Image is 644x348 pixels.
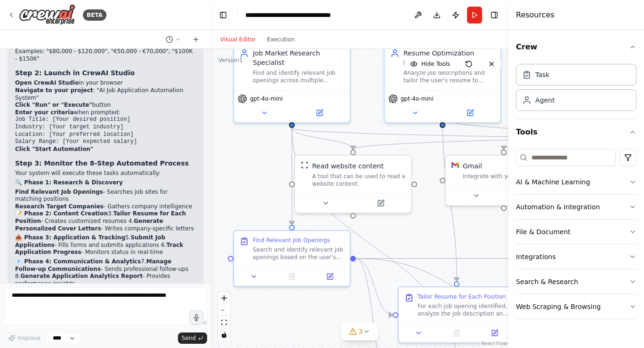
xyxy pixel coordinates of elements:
div: A tool that can be used to read a website content. [312,173,405,188]
button: Open in side panel [293,107,346,119]
h4: Resources [516,9,555,21]
div: Search and identify relevant job openings based on the user's criteria: {job_title} in {industry}... [253,246,344,261]
strong: Open CrewAI Studio [15,79,79,86]
strong: Step 3: Monitor the 8-Step Automated Process [15,159,189,167]
strong: 📧 Phase 4: Communication & Analytics [15,258,141,265]
button: Open in side panel [314,271,346,282]
li: : "AI Job Application Automation System" [15,87,196,102]
button: Improve [4,332,45,344]
button: Switch to previous chat [162,34,185,45]
p: 5. - Fills forms and submits applications 6. - Monitors status in real-time [15,234,196,256]
li: when prompted: [15,109,196,146]
div: ScrapeWebsiteToolRead website contentA tool that can be used to read a website content. [294,155,412,214]
div: Analyze job descriptions and tailor the user's resume to highlight the most relevant experience, ... [403,69,495,84]
strong: Manage Follow-up Communications [15,258,171,272]
p: 7. - Sends professional follow-ups 8. - Provides performance insights [15,258,196,287]
button: Integrations [516,245,636,269]
div: Resume Optimization Expert [403,48,495,67]
button: Tools [516,119,636,145]
li: Examples: "$80,000 - $120,000", "€50,000 - €70,000", "$100K - $150K" [15,48,196,63]
button: Send [178,332,207,344]
div: Read website content [312,161,384,171]
strong: Step 2: Launch in CrewAI Studio [15,69,135,77]
p: 3. - Creates customized resumes 4. - Writes company-specific letters [15,210,196,232]
li: - Searches job sites for matching positions [15,189,196,203]
p: Your system will execute these tasks automatically: [15,170,196,177]
div: Job Market Research SpecialistFind and identify relevant job openings across multiple platforms b... [233,42,351,123]
button: Open in side panel [443,107,497,119]
div: Task [535,70,549,79]
button: Execution [261,34,300,45]
div: GmailGmailIntegrate with you Gmail [445,155,563,206]
div: Version 1 [218,56,243,64]
strong: Click "Run" or "Execute" [15,102,92,108]
span: gpt-4o-mini [250,95,283,103]
span: 3 [359,327,363,336]
img: ScrapeWebsiteTool [301,161,308,169]
button: No output available [272,271,312,282]
img: Logo [19,4,75,25]
div: Gmail [463,161,482,171]
button: Hide left sidebar [217,8,230,22]
button: Automation & Integration [516,195,636,219]
div: React Flow controls [218,292,230,341]
div: BETA [83,9,106,21]
span: Hide Tools [421,60,450,68]
div: Agent [535,95,555,105]
g: Edge from 6c7306c6-068d-4f23-aa7b-5a12250a33de to 852ac2e9-1c72-4b26-a738-9447ca64047a [287,128,297,225]
button: AI & Machine Learning [516,170,636,194]
li: in your browser [15,79,196,87]
code: Job Title: [Your desired position] Industry: [Your target industry] Location: [Your preferred loc... [15,116,137,145]
button: Hide right sidebar [488,8,501,22]
nav: breadcrumb [245,10,351,20]
strong: 🔍 Phase 1: Research & Discovery [15,179,123,186]
div: For each job opening identified, analyze the job description and requirements, then customize the... [418,302,509,317]
button: zoom out [218,304,230,316]
div: Find and identify relevant job openings across multiple platforms based on user criteria includin... [253,69,344,84]
div: Job Market Research Specialist [253,48,344,67]
button: File & Document [516,220,636,244]
strong: Click "Start Automation" [15,146,93,152]
span: Send [182,334,196,342]
div: Integrate with you Gmail [463,173,556,180]
button: Crew [516,34,636,60]
g: Edge from 8b88afe9-125a-4384-83c1-69844ae629cb to ad381c3c-6551-4100-926b-fa22fb614768 [438,119,461,281]
strong: Track Application Progress [15,242,183,256]
div: Tools [516,145,636,327]
div: Find Relevant Job OpeningsSearch and identify relevant job openings based on the user's criteria:... [233,230,351,287]
strong: Generate Personalized Cover Letters [15,218,163,232]
strong: 📤 Phase 3: Application & Tracking [15,234,125,241]
button: fit view [218,316,230,329]
span: Improve [17,334,40,342]
strong: Submit Job Applications [15,234,165,248]
a: React Flow attribution [482,341,507,346]
button: Open in side panel [354,198,407,209]
g: Edge from 852ac2e9-1c72-4b26-a738-9447ca64047a to 5b2ff604-fd39-4541-96e4-108081252c3f [356,254,557,324]
button: Search & Research [516,269,636,294]
button: Visual Editor [215,34,261,45]
span: gpt-4o-mini [401,95,434,103]
g: Edge from 852ac2e9-1c72-4b26-a738-9447ca64047a to ad381c3c-6551-4100-926b-fa22fb614768 [356,254,393,320]
strong: Navigate to your project [15,87,93,94]
div: Tailor Resume for Each PositionFor each job opening identified, analyze the job description and r... [398,286,515,343]
g: Edge from 6c7306c6-068d-4f23-aa7b-5a12250a33de to 0d935b4b-787d-425b-a136-35abd3f2d680 [287,128,358,150]
strong: Find Relevant Job Openings [15,189,103,195]
button: No output available [437,327,477,339]
div: Find Relevant Job Openings [253,237,330,244]
strong: Research Target Companies [15,203,104,210]
button: Web Scraping & Browsing [516,294,636,319]
button: Open in side panel [478,327,511,339]
div: Resume Optimization ExpertAnalyze job descriptions and tailor the user's resume to highlight the ... [384,42,501,123]
button: toggle interactivity [218,329,230,341]
img: Gmail [451,161,459,169]
li: - Gathers company intelligence [15,203,196,211]
button: Hide Tools [404,56,456,71]
div: Tailor Resume for Each Position [418,293,506,301]
button: Click to speak your automation idea [189,310,203,324]
li: button [15,102,196,109]
button: Start a new chat [188,34,203,45]
strong: Generate Application Analytics Report [20,273,142,279]
strong: Enter your criteria [15,109,74,116]
div: Crew [516,60,636,119]
strong: Tailor Resume for Each Position [15,210,186,224]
